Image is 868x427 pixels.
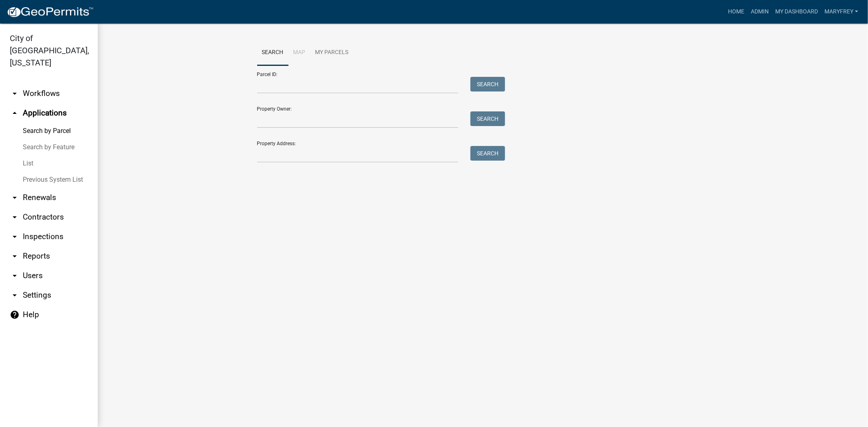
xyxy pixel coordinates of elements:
i: help [10,310,20,320]
a: Admin [748,4,772,20]
button: Search [470,77,505,91]
a: Search [257,40,289,66]
i: arrow_drop_down [10,251,20,261]
button: Search [470,146,505,161]
a: MaryFrey [821,4,861,20]
i: arrow_drop_down [10,193,20,203]
i: arrow_drop_down [10,271,20,281]
i: arrow_drop_down [10,212,20,222]
button: Search [470,111,505,126]
i: arrow_drop_up [10,108,20,118]
i: arrow_drop_down [10,89,20,98]
a: My Dashboard [772,4,821,20]
a: Home [725,4,748,20]
i: arrow_drop_down [10,290,20,300]
i: arrow_drop_down [10,232,20,242]
a: My Parcels [310,40,354,66]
